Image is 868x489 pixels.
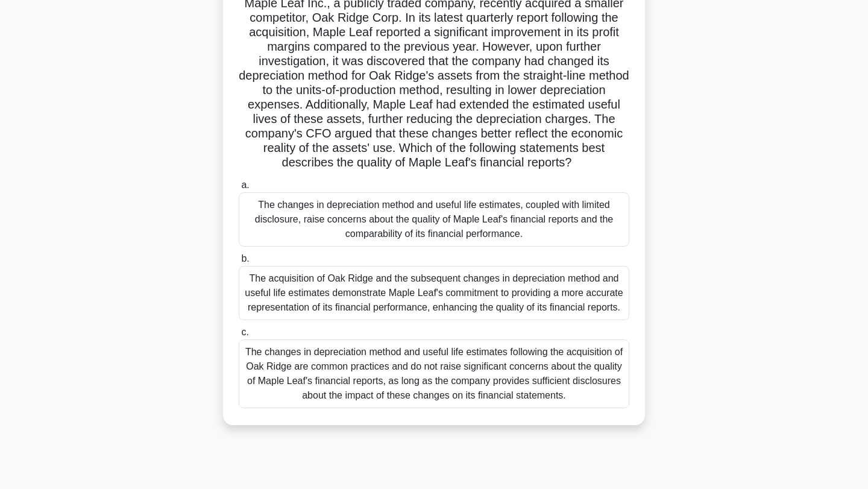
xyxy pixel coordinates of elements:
[241,253,249,263] span: b.
[239,266,629,320] div: The acquisition of Oak Ridge and the subsequent changes in depreciation method and useful life es...
[239,192,629,247] div: The changes in depreciation method and useful life estimates, coupled with limited disclosure, ra...
[241,327,248,337] span: c.
[239,339,629,408] div: The changes in depreciation method and useful life estimates following the acquisition of Oak Rid...
[241,180,249,190] span: a.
